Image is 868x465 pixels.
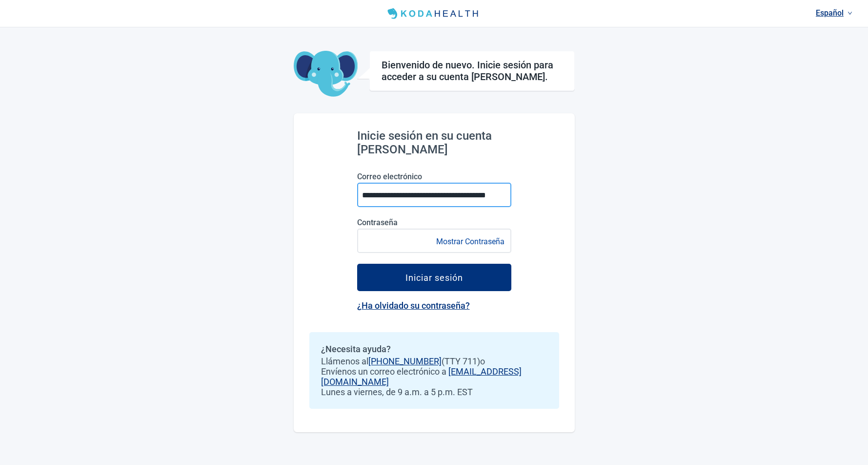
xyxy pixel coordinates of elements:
button: Mostrar Contraseña [433,235,507,248]
span: down [848,11,852,16]
span: Llámenos al (TTY 711) o [321,356,547,366]
main: Main content [294,27,575,432]
div: Iniciar sesión [405,273,463,282]
h2: ¿Necesita ayuda? [321,344,547,354]
span: Lunes a viernes, de 9 a.m. a 5 p.m. EST [321,387,547,397]
a: [EMAIL_ADDRESS][DOMAIN_NAME] [321,366,522,387]
h2: Inicie sesión en su cuenta [PERSON_NAME] [357,129,511,156]
img: Koda Elephant [294,51,358,98]
h1: Bienvenido de nuevo. Inicie sesión para acceder a su cuenta [PERSON_NAME]. [382,59,563,83]
label: Correo electrónico [357,172,511,181]
a: ¿Ha olvidado su contraseña? [357,300,470,311]
a: [PHONE_NUMBER] [368,356,442,366]
img: Koda Health [384,6,484,21]
span: Envíenos un correo electrónico a [321,366,547,387]
label: Contraseña [357,218,511,227]
a: Idioma actual: Español [812,5,856,21]
button: Iniciar sesión [357,264,511,291]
